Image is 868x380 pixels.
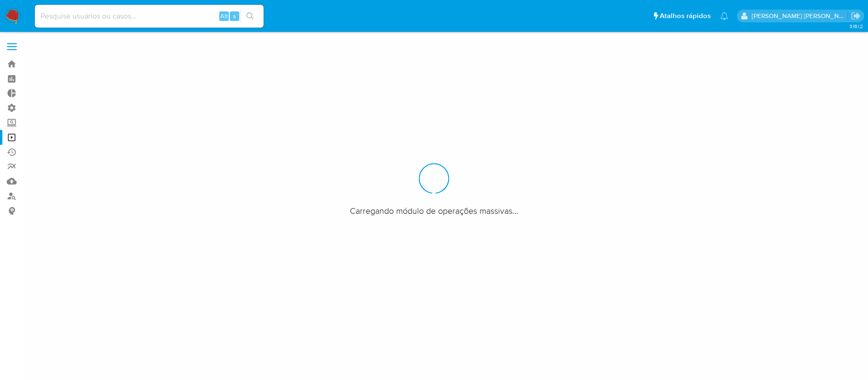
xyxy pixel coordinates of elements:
[752,11,848,20] p: sergina.neta@mercadolivre.com
[233,11,236,20] span: s
[35,10,264,22] input: Pesquise usuários ou casos...
[350,205,518,217] span: Carregando módulo de operações massivas...
[220,11,228,20] span: Alt
[851,11,861,21] a: Sair
[660,11,711,21] span: Atalhos rápidos
[240,10,260,23] button: search-icon
[720,12,728,20] a: Notificações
